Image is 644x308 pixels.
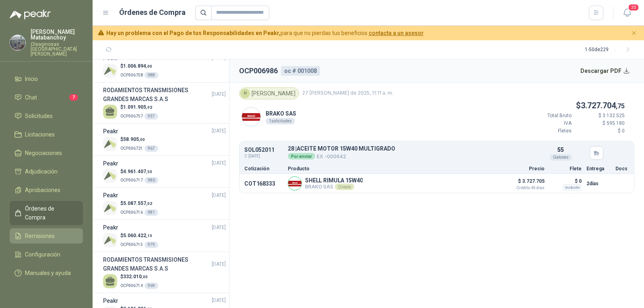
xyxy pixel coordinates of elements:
[120,146,143,151] span: OCP006721
[120,210,143,215] span: OCP006716
[335,184,354,190] div: Directo
[615,166,629,171] p: Docs
[288,153,315,159] div: Por enviar
[25,112,53,120] span: Solicitudes
[120,273,158,281] p: $
[239,65,278,76] h2: OCP006986
[549,166,582,171] p: Flete
[549,176,582,186] p: $ 0
[103,191,226,216] a: Peakr[DATE] Company Logo$5.087.557,02OCP006716981
[144,242,158,248] div: 979
[288,166,500,171] p: Producto
[557,145,564,154] p: 55
[103,201,117,215] img: Company Logo
[25,186,60,194] span: Aprobaciones
[10,127,83,142] a: Licitaciones
[103,255,226,289] a: RODAMIENTOS TRANSMISIONES GRANDES MARCAS S.A.S[DATE] $332.010,00OCP006714969
[31,42,83,56] p: Oleaginosas [GEOGRAPHIC_DATA][PERSON_NAME]
[25,149,62,157] span: Negociaciones
[120,200,158,207] p: $
[629,28,639,38] button: Cerrar
[144,113,158,120] div: 937
[103,64,117,78] img: Company Logo
[523,120,572,127] p: IVA
[123,63,152,69] span: 1.006.894
[123,136,145,142] span: 58.905
[240,89,250,98] div: H
[266,118,295,124] div: 1 solicitudes
[581,101,625,110] span: 3.727.704
[523,127,572,135] p: Fletes
[120,136,158,143] p: $
[212,192,226,199] span: [DATE]
[10,182,83,198] a: Aprobaciones
[144,177,158,184] div: 980
[106,29,424,37] span: para que no pierdas tus beneficios
[119,7,186,18] h1: Órdenes de Compra
[212,260,226,268] span: [DATE]
[120,168,158,176] p: $
[120,114,143,118] span: OCP006757
[305,184,363,190] p: BRAKO SAS
[10,90,83,105] a: Chat7
[504,186,545,190] span: Crédito 45 días
[10,164,83,179] a: Adjudicación
[103,127,118,136] h3: Peakr
[10,10,51,19] img: Logo peakr
[576,127,625,135] p: $ 0
[123,104,152,110] span: 1.091.905
[212,159,226,167] span: [DATE]
[288,177,301,190] img: Company Logo
[106,30,281,36] b: Hay un problema con el Pago de tus Responsabilidades en Peakr,
[10,247,83,262] a: Configuración
[10,145,83,161] a: Negociaciones
[25,74,38,83] span: Inicio
[139,137,145,142] span: ,00
[212,127,226,135] span: [DATE]
[144,72,158,79] div: 988
[212,91,226,98] span: [DATE]
[10,71,83,87] a: Inicio
[244,166,283,171] p: Cotización
[576,112,625,120] p: $ 3.132.525
[504,166,545,171] p: Precio
[146,201,152,206] span: ,02
[120,178,143,182] span: OCP006717
[103,191,118,200] h3: Peakr
[288,146,395,152] p: 28 | ACEITE MOTOR 15W40 MULTIGRADO
[563,184,582,191] div: Incluido
[123,201,152,206] span: 5.087.557
[616,102,625,110] span: ,75
[103,86,212,103] h3: RODAMIENTOS TRANSMISIONES GRANDES MARCAS S.A.S
[239,87,299,99] div: [PERSON_NAME]
[103,169,117,183] img: Company Logo
[10,35,25,50] img: Company Logo
[120,73,143,77] span: OCP006758
[142,275,148,279] span: ,00
[25,93,37,102] span: Chat
[585,43,634,56] div: 1 - 50 de 229
[25,232,55,240] span: Remisiones
[244,180,283,187] p: COT168333
[120,283,143,288] span: OCP006714
[144,209,158,216] div: 981
[103,86,226,120] a: RODAMIENTOS TRANSMISIONES GRANDES MARCAS S.A.S[DATE] $1.091.905,92OCP006757937
[25,167,58,176] span: Adjudicación
[103,54,226,79] a: Peakr[DATE] Company Logo$1.006.894,00OCP006758988
[242,107,260,126] img: Company Logo
[244,153,275,159] span: C: [DATE]
[586,179,611,188] p: 2 días
[369,30,424,36] a: contacta a un asesor
[120,232,158,240] p: $
[31,29,83,40] p: [PERSON_NAME] Matabanchoy
[103,137,117,151] img: Company Logo
[212,297,226,304] span: [DATE]
[103,223,226,248] a: Peakr[DATE] Company Logo$5.060.422,19OCP006715979
[504,176,545,190] p: $ 3.727.705
[281,66,320,76] div: oc # 001008
[144,283,158,289] div: 969
[25,130,55,139] span: Licitaciones
[120,62,158,70] p: $
[120,103,158,111] p: $
[523,112,572,120] p: Total Bruto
